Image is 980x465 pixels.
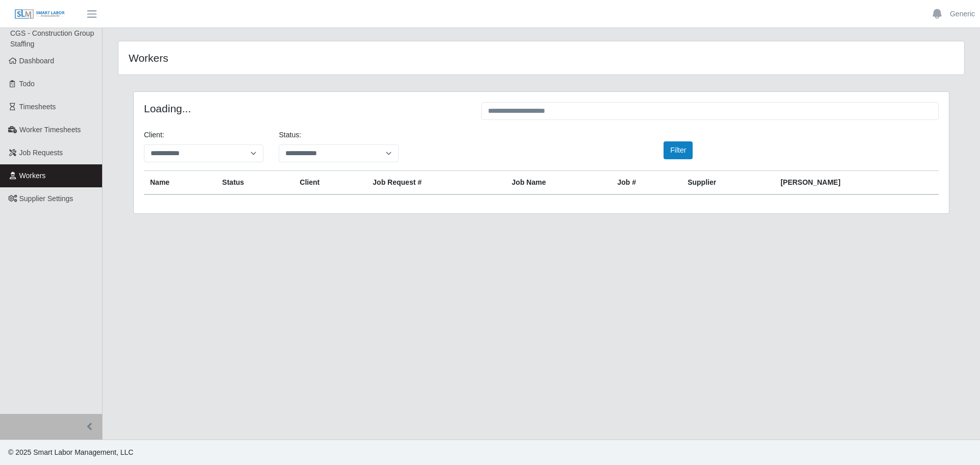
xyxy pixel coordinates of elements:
a: Generic [950,9,975,19]
th: Job Name [506,171,611,195]
th: Name [144,171,216,195]
h4: Loading... [144,102,466,115]
th: Status [216,171,293,195]
img: SLM Logo [14,9,65,20]
span: Workers [19,172,46,180]
th: Job # [611,171,681,195]
label: Client: [144,130,164,140]
span: Todo [19,80,35,88]
span: Dashboard [19,57,55,65]
label: Status: [279,130,301,140]
th: [PERSON_NAME] [774,171,939,195]
span: Worker Timesheets [19,126,81,134]
button: Filter [664,141,693,159]
span: © 2025 Smart Labor Management, LLC [8,448,133,456]
span: Supplier Settings [19,194,73,203]
h4: Workers [129,52,463,64]
span: Timesheets [19,103,56,111]
span: CGS - Construction Group Staffing [10,29,94,48]
th: Client [293,171,366,195]
span: Job Requests [19,149,63,157]
th: Job Request # [366,171,505,195]
th: Supplier [681,171,774,195]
